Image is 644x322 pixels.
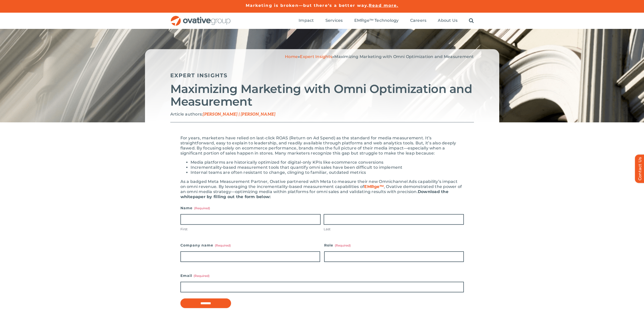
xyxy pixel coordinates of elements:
[191,170,464,175] li: Internal teams are often resistant to change, clinging to familiar, outdated metrics
[194,274,210,278] span: (Required)
[170,112,474,117] p: Article authors:
[324,242,464,249] label: Role
[410,18,427,23] span: Careers
[215,243,231,247] span: (Required)
[170,15,231,20] a: OG_Full_horizontal_RGB
[180,204,210,212] legend: Name
[180,242,320,249] label: Company name
[354,18,399,23] span: EMRge™ Technology
[325,18,343,23] span: Services
[410,18,427,24] a: Careers
[299,18,314,24] a: Impact
[469,18,474,24] a: Search
[438,18,458,24] a: About Us
[180,189,448,199] b: Download the whitepaper by filling out the form below:
[180,179,464,199] div: As a badged Meta Measurement Partner, Ovative partnered with Meta to measure their new Omnichanne...
[285,54,298,59] a: Home
[299,13,474,29] nav: Menu
[364,184,384,189] a: EMRge™
[203,112,275,117] span: [PERSON_NAME] | [PERSON_NAME]
[438,18,458,23] span: About Us
[180,136,464,156] div: For years, marketers have relied on last-click ROAS (Return on Ad Spend) as the standard for medi...
[285,54,474,59] span: » »
[191,165,464,170] li: Incrementality-based measurement tools that quantify omni sales have been difficult to implement
[334,54,474,59] span: Maximizing Marketing with Omni Optimization and Measurement
[335,243,351,247] span: (Required)
[191,160,464,165] li: Media platforms are historically optimized for digital-only KPIs like ecommerce conversions
[170,72,228,79] a: Expert Insights
[299,18,314,23] span: Impact
[246,3,369,8] a: Marketing is broken—but there’s a better way.
[369,3,398,8] a: Read more.
[170,83,474,108] h2: Maximizing Marketing with Omni Optimization and Measurement
[180,227,321,232] label: First
[194,206,210,210] span: (Required)
[180,272,464,279] label: Email
[300,54,332,59] a: Expert Insights
[354,18,399,24] a: EMRge™ Technology
[325,18,343,24] a: Services
[324,227,464,232] label: Last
